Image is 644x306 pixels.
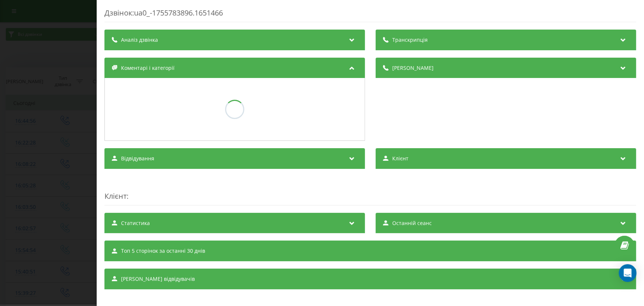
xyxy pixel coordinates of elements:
[392,220,432,227] span: Останній сеанс
[392,64,434,72] span: [PERSON_NAME]
[104,8,636,22] div: Дзвінок : ua0_-1755783896.1651466
[392,36,428,44] span: Транскрипція
[392,155,409,162] span: Клієнт
[121,36,158,44] span: Аналіз дзвінка
[104,176,636,205] div: :
[104,191,127,201] span: Клієнт
[121,247,205,255] span: Топ 5 сторінок за останні 30 днів
[619,264,637,282] div: Open Intercom Messenger
[121,275,195,283] span: [PERSON_NAME] відвідувачів
[121,64,175,72] span: Коментарі і категорії
[121,220,150,227] span: Статистика
[121,155,154,162] span: Відвідування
